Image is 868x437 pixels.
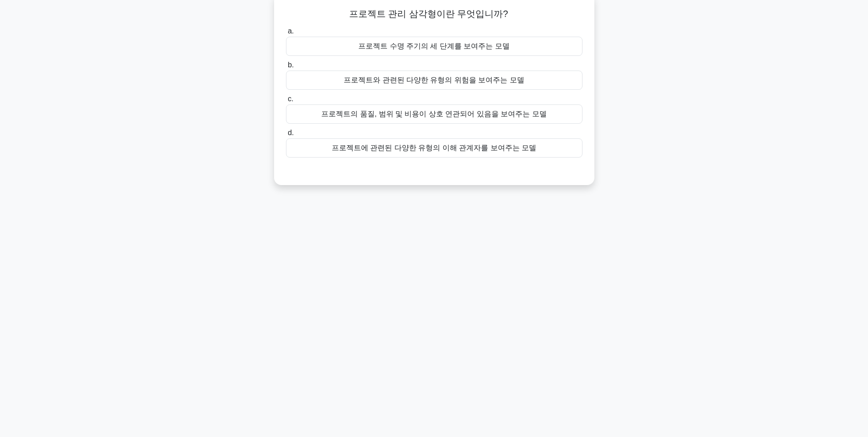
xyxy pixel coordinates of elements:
[286,71,582,90] div: 프로젝트와 관련된 다양한 유형의 위험을 보여주는 모델
[286,104,582,124] div: 프로젝트의 품질, 범위 및 비용이 상호 연관되어 있음을 보여주는 모델
[349,9,519,19] font: 프로젝트 관리 삼각형이란 무엇입니까?
[288,61,294,69] span: b.
[288,27,294,35] span: a.
[286,138,582,158] div: 프로젝트에 관련된 다양한 유형의 이해 관계자를 보여주는 모델
[286,37,582,56] div: 프로젝트 수명 주기의 세 단계를 보여주는 모델
[288,95,293,103] span: c.
[288,129,294,137] span: d.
